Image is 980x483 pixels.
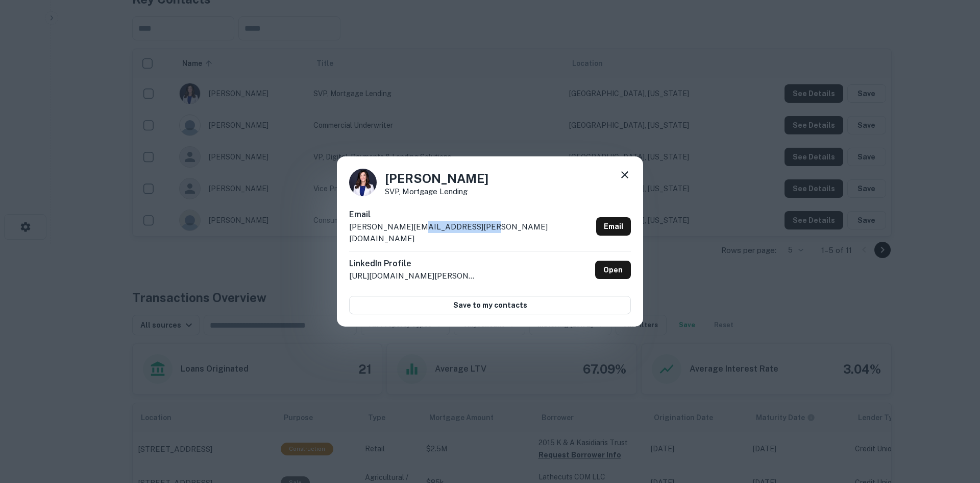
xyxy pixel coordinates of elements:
[929,401,980,450] iframe: Chat Widget
[349,270,477,282] p: [URL][DOMAIN_NAME][PERSON_NAME]
[595,261,631,279] a: Open
[349,296,631,314] button: Save to my contacts
[349,221,592,245] p: [PERSON_NAME][EMAIL_ADDRESS][PERSON_NAME][DOMAIN_NAME]
[349,209,592,221] h6: Email
[385,188,488,195] p: SVP, Mortgage Lending
[385,169,488,188] h4: [PERSON_NAME]
[349,169,377,196] img: 1747850440677
[349,258,477,270] h6: LinkedIn Profile
[596,217,631,236] a: Email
